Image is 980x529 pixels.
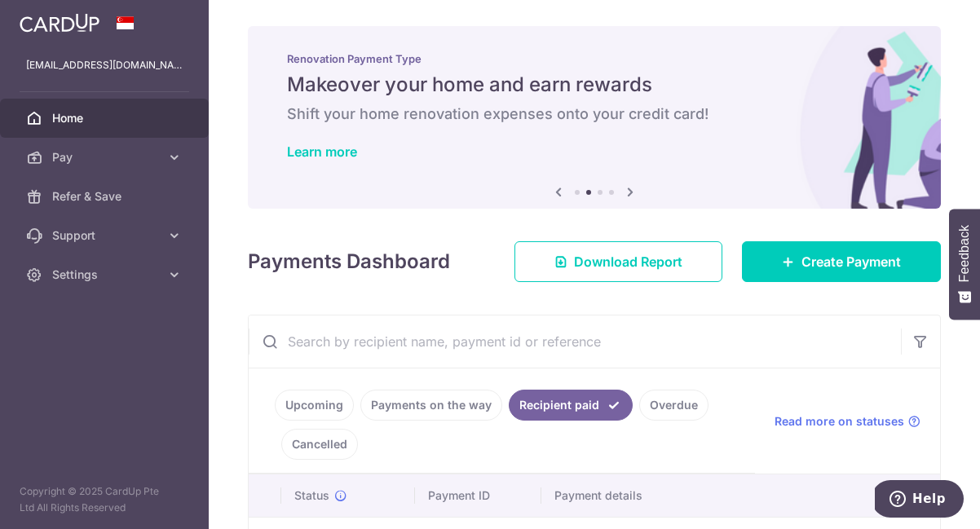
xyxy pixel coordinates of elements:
span: Support [52,227,160,244]
a: Overdue [639,390,709,421]
a: Create Payment [742,241,941,282]
a: Recipient paid [509,390,633,421]
a: Upcoming [275,390,354,421]
a: Download Report [514,241,722,282]
span: Home [52,110,160,126]
img: Renovation banner [248,26,941,209]
th: Payment ID [415,474,541,517]
span: Pay [52,149,160,165]
p: Renovation Payment Type [287,52,902,65]
span: Settings [52,267,160,283]
a: Cancelled [281,429,358,460]
span: Create Payment [801,252,901,271]
iframe: Opens a widget where you can find more information [875,480,964,521]
h5: Makeover your home and earn rewards [287,72,902,98]
a: Read more on statuses [775,413,920,430]
th: Payment details [541,474,922,517]
span: Status [294,487,329,504]
a: Payments on the way [360,390,502,421]
span: Download Report [574,252,682,271]
h6: Shift your home renovation expenses onto your credit card! [287,104,902,124]
h4: Payments Dashboard [248,247,450,276]
img: CardUp [20,13,99,33]
span: Read more on statuses [775,413,904,430]
a: Learn more [287,143,357,160]
button: Feedback - Show survey [949,209,980,320]
p: [EMAIL_ADDRESS][DOMAIN_NAME] [26,57,183,73]
span: Refer & Save [52,188,160,205]
span: Feedback [957,225,972,282]
input: Search by recipient name, payment id or reference [249,315,901,368]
